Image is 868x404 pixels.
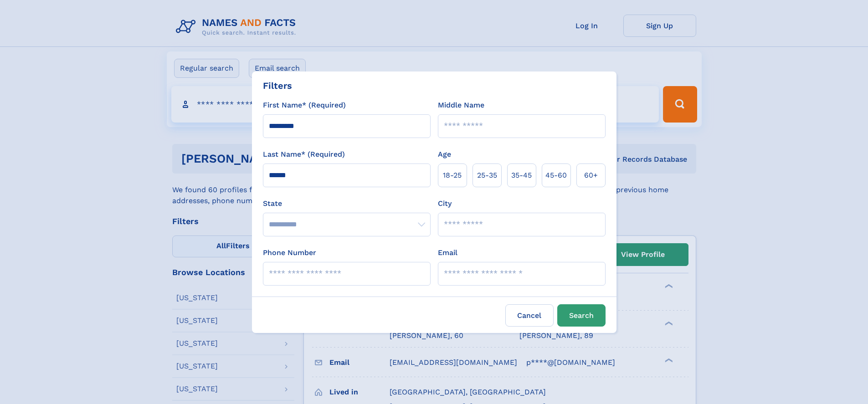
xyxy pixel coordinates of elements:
div: Filters [263,79,292,92]
span: 35‑45 [511,170,532,181]
span: 18‑25 [443,170,462,181]
label: Age [438,149,451,160]
label: First Name* (Required) [263,100,346,111]
label: Cancel [505,304,554,327]
label: Phone Number [263,247,316,258]
label: Email [438,247,457,258]
label: State [263,198,431,209]
span: 25‑35 [477,170,497,181]
label: Middle Name [438,100,484,111]
span: 60+ [584,170,598,181]
button: Search [557,304,606,327]
label: City [438,198,452,209]
span: 45‑60 [545,170,567,181]
label: Last Name* (Required) [263,149,345,160]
